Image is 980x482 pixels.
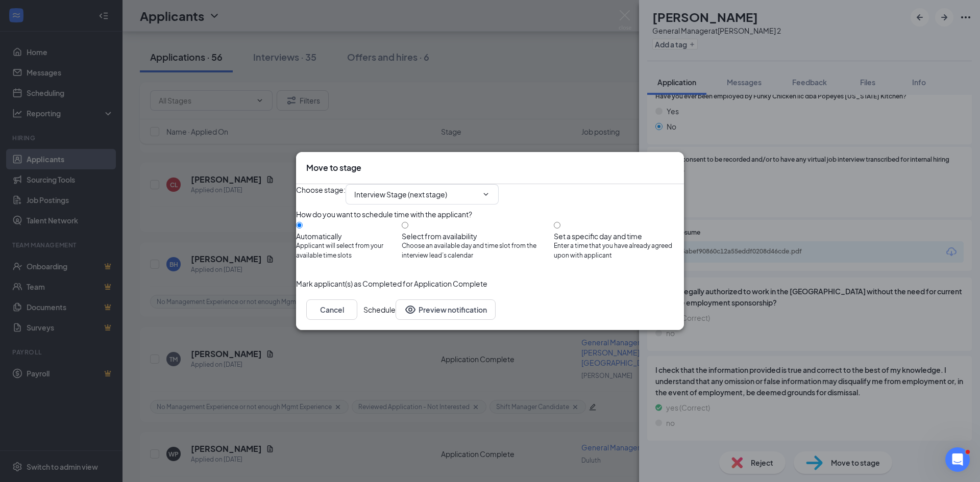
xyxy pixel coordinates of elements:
span: Choose stage : [296,184,346,205]
svg: Eye [404,303,416,316]
div: Select from availability [402,231,554,241]
div: How do you want to schedule time with the applicant? [296,209,684,220]
div: Automatically [296,231,402,241]
iframe: Intercom live chat [945,447,970,472]
button: Preview notificationEye [396,299,496,320]
span: Choose an available day and time slot from the interview lead’s calendar [402,241,554,261]
h3: Move to stage [306,162,361,173]
span: Mark applicant(s) as Completed for Application Complete [296,278,487,289]
button: Schedule [363,299,396,320]
button: Cancel [306,299,357,320]
span: Enter a time that you have already agreed upon with applicant [554,241,684,261]
svg: ChevronDown [482,190,490,198]
div: Set a specific day and time [554,231,684,241]
span: Applicant will select from your available time slots [296,241,402,261]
